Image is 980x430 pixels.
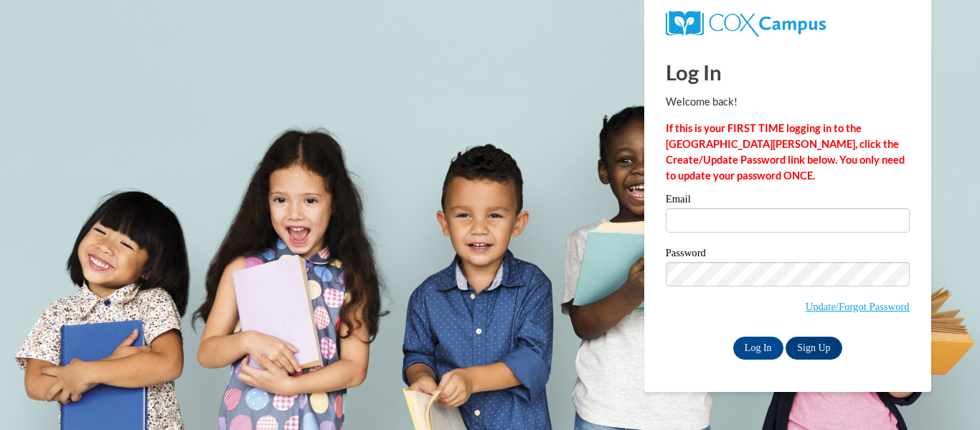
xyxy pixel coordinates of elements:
[666,57,910,87] h1: Log In
[666,122,905,182] strong: If this is your FIRST TIME logging in to the [GEOGRAPHIC_DATA][PERSON_NAME], click the Create/Upd...
[786,337,842,360] a: Sign Up
[666,248,910,262] label: Password
[666,11,826,37] img: COX Campus
[666,94,910,110] p: Welcome back!
[666,194,910,208] label: Email
[733,337,783,360] input: Log In
[666,17,826,29] a: COX Campus
[806,301,910,312] a: Update/Forgot Password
